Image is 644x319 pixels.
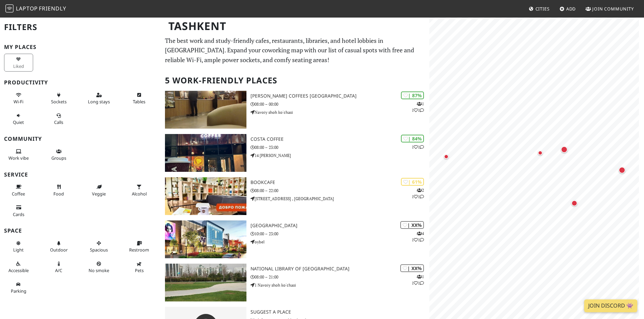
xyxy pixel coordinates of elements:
[50,247,68,253] span: Outdoor area
[251,195,429,202] p: [STREET_ADDRESS] , [GEOGRAPHIC_DATA]
[44,110,73,128] button: Calls
[161,91,429,129] a: Gloria Jean's Coffees Tashkent | 87% 111 [PERSON_NAME] Coffees [GEOGRAPHIC_DATA] 08:00 – 00:00 Na...
[535,6,550,12] span: Cities
[11,288,26,294] span: Parking
[165,134,246,172] img: Costa Coffee
[161,134,429,172] a: Costa Coffee | 84% 11 Costa Coffee 08:00 – 23:00 14 [PERSON_NAME]
[44,146,73,164] button: Groups
[412,273,424,286] p: 1 1 1
[125,89,154,107] button: Tables
[54,119,63,125] span: Video/audio calls
[401,91,424,99] div: | 87%
[39,5,66,12] span: Friendly
[129,247,149,253] span: Restroom
[44,89,73,107] button: Sockets
[401,135,424,142] div: | 84%
[251,93,429,99] h3: [PERSON_NAME] Coffees [GEOGRAPHIC_DATA]
[4,171,157,178] h3: Service
[412,230,424,243] p: 4 1 1
[163,17,428,35] h1: Tashkent
[165,36,425,65] p: The best work and study-friendly cafes, restaurants, libraries, and hotel lobbies in [GEOGRAPHIC_...
[165,264,246,301] img: National Library of Uzbekistan
[4,89,33,107] button: Wi-Fi
[251,180,429,185] h3: BookCafe
[5,3,66,15] a: LaptopFriendly LaptopFriendly
[251,231,429,237] p: 10:00 – 23:00
[401,178,424,186] div: | 61%
[133,99,145,105] span: Work-friendly tables
[4,258,33,276] button: Accessible
[592,6,634,12] span: Join Community
[4,79,157,86] h3: Productivity
[85,238,114,256] button: Spacious
[251,144,429,151] p: 08:00 – 23:00
[85,89,114,107] button: Long stays
[12,191,25,197] span: Coffee
[8,267,29,273] span: Accessible
[44,258,73,276] button: A/C
[559,145,569,154] div: Map marker
[251,109,429,115] p: Navoiy shoh ko'chasi
[89,267,109,273] span: Smoke free
[251,101,429,107] p: 08:00 – 00:00
[442,153,450,161] div: Map marker
[161,220,429,258] a: Tashkent City Mall | XX% 411 [GEOGRAPHIC_DATA] 10:00 – 23:00 oybel
[5,4,14,12] img: LaptopFriendly
[251,266,429,272] h3: National Library of [GEOGRAPHIC_DATA]
[4,202,33,220] button: Cards
[44,238,73,256] button: Outdoor
[51,99,67,105] span: Power sockets
[617,165,627,175] div: Map marker
[251,309,429,315] h3: Suggest a Place
[165,91,246,129] img: Gloria Jean's Coffees Tashkent
[13,211,24,217] span: Credit cards
[251,239,429,245] p: oybel
[251,282,429,288] p: 1 Navoiy shoh ko'chasi
[161,264,429,301] a: National Library of Uzbekistan | XX% 111 National Library of [GEOGRAPHIC_DATA] 08:00 – 21:00 1 Na...
[251,136,429,142] h3: Costa Coffee
[400,221,424,229] div: | XX%
[85,258,114,276] button: No smoke
[13,119,24,125] span: Quiet
[125,258,154,276] button: Pets
[92,191,106,197] span: Veggie
[14,99,23,105] span: Stable Wi-Fi
[251,152,429,159] p: 14 [PERSON_NAME]
[85,181,114,199] button: Veggie
[251,274,429,280] p: 08:00 – 21:00
[4,181,33,199] button: Coffee
[4,110,33,128] button: Quiet
[53,191,64,197] span: Food
[8,155,29,161] span: People working
[55,267,62,273] span: Air conditioned
[4,279,33,297] button: Parking
[4,17,157,37] h2: Filters
[90,247,108,253] span: Spacious
[125,238,154,256] button: Restroom
[412,101,424,113] p: 1 1 1
[51,155,66,161] span: Group tables
[4,238,33,256] button: Light
[88,99,110,105] span: Long stays
[400,264,424,272] div: | XX%
[165,70,425,91] h2: 5 Work-Friendly Places
[16,5,38,12] span: Laptop
[526,3,552,15] a: Cities
[412,144,424,150] p: 1 1
[251,223,429,229] h3: [GEOGRAPHIC_DATA]
[251,187,429,194] p: 08:00 – 22:00
[132,191,147,197] span: Alcohol
[165,220,246,258] img: Tashkent City Mall
[570,199,579,208] div: Map marker
[161,177,429,215] a: BookCafe | 61% 211 BookCafe 08:00 – 22:00 [STREET_ADDRESS] , [GEOGRAPHIC_DATA]
[412,187,424,200] p: 2 1 1
[135,267,144,273] span: Pet friendly
[44,181,73,199] button: Food
[165,177,246,215] img: BookCafe
[557,3,579,15] a: Add
[566,6,576,12] span: Add
[4,44,157,50] h3: My Places
[125,181,154,199] button: Alcohol
[584,299,637,312] a: Join Discord 👾
[583,3,637,15] a: Join Community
